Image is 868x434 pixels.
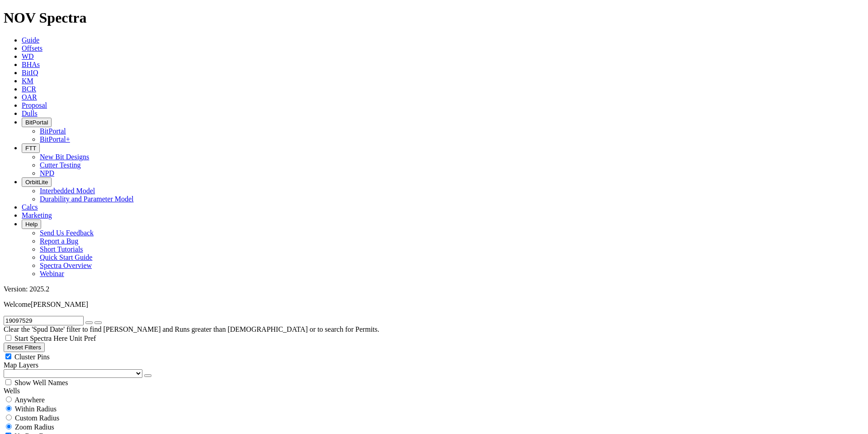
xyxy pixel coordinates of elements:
[4,300,864,309] p: Welcome
[40,237,78,245] a: Report a Bug
[15,405,57,413] span: Within Radius
[40,245,83,253] a: Short Tutorials
[25,221,38,228] span: Help
[31,300,88,308] span: [PERSON_NAME]
[40,270,64,277] a: Webinar
[25,145,36,152] span: FTT
[25,179,48,186] span: OrbitLite
[4,316,84,325] input: Search
[15,423,54,431] span: Zoom Radius
[40,127,66,135] a: BitPortal
[22,143,40,153] button: FTT
[5,335,11,341] input: Start Spectra Here
[40,253,92,261] a: Quick Start Guide
[22,61,40,68] a: BHAs
[14,353,50,361] span: Cluster Pins
[15,414,59,422] span: Custom Radius
[22,93,37,101] a: OAR
[22,203,38,211] a: Calcs
[40,161,81,169] a: Cutter Testing
[22,211,52,219] a: Marketing
[22,110,38,117] a: Dulls
[22,118,52,127] button: BitPortal
[22,77,33,85] a: KM
[40,195,134,203] a: Durability and Parameter Model
[14,396,45,404] span: Anywhere
[22,101,47,109] a: Proposal
[40,229,94,237] a: Send Us Feedback
[22,219,41,229] button: Help
[40,153,89,161] a: New Bit Designs
[4,343,45,352] button: Reset Filters
[22,69,38,76] a: BitIQ
[40,169,54,177] a: NPD
[4,325,379,333] span: Clear the 'Spud Date' filter to find [PERSON_NAME] and Runs greater than [DEMOGRAPHIC_DATA] or to...
[22,52,34,60] a: WD
[22,36,39,44] a: Guide
[40,262,92,269] a: Spectra Overview
[40,135,70,143] a: BitPortal+
[14,379,68,386] span: Show Well Names
[25,119,48,126] span: BitPortal
[4,285,864,293] div: Version: 2025.2
[14,334,67,342] span: Start Spectra Here
[4,10,864,26] h1: NOV Spectra
[40,187,95,195] a: Interbedded Model
[22,177,52,187] button: OrbitLite
[22,44,42,52] a: Offsets
[4,361,38,369] span: Map Layers
[69,334,96,342] span: Unit Pref
[22,85,36,93] a: BCR
[4,387,864,395] div: Wells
